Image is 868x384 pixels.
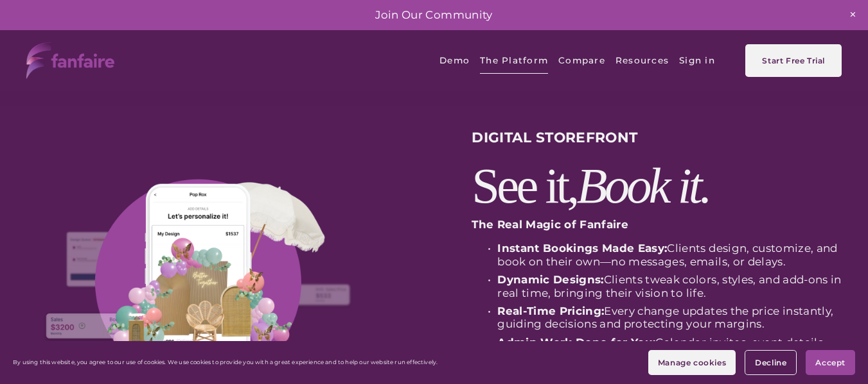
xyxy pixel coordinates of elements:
[497,242,842,267] p: Clients design, customize, and book on their own—no messages, emails, or delays.
[577,158,709,213] em: Book it.
[815,358,846,367] span: Accept
[497,242,667,255] strong: Instant Bookings Made Easy:
[472,129,637,146] strong: DIGITAL STOREFRONT
[497,336,842,362] p: Calendar invites, event details, and payment processing? All automated.
[480,46,548,75] a: folder dropdown
[745,350,797,375] button: Decline
[616,46,669,75] a: folder dropdown
[497,336,655,349] strong: Admin Work Done for You:
[497,305,604,317] strong: Real-Time Pricing:
[755,358,786,367] span: Decline
[439,46,470,75] a: Demo
[13,359,438,366] p: By using this website, you agree to our use of cookies. We use cookies to provide you with a grea...
[806,350,855,375] button: Accept
[745,44,842,77] a: Start Free Trial
[472,161,842,212] h2: See it,
[558,46,605,75] a: Compare
[497,273,842,299] p: Clients tweak colors, styles, and add-ons in real time, bringing their vision to life.
[480,47,548,75] span: The Platform
[472,218,628,231] strong: The Real Magic of Fanfaire
[497,305,842,330] p: Every change updates the price instantly, guiding decisions and protecting your margins.
[648,350,736,375] button: Manage cookies
[616,47,669,75] span: Resources
[497,273,603,286] strong: Dynamic Designs:
[26,42,115,79] img: fanfaire
[658,358,726,367] span: Manage cookies
[679,46,715,75] a: Sign in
